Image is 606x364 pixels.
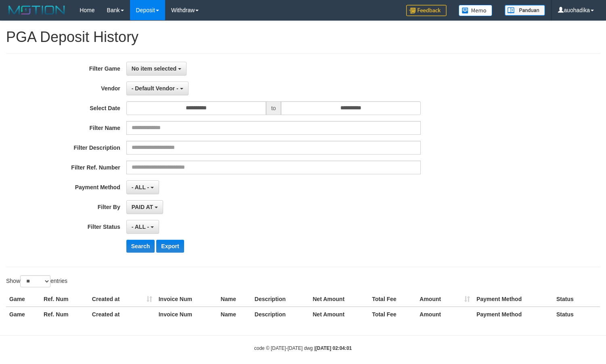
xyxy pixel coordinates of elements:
[252,307,310,322] th: Description
[473,307,553,322] th: Payment Method
[132,204,153,210] span: PAID AT
[132,65,176,72] span: No item selected
[309,292,369,307] th: Net Amount
[6,307,40,322] th: Game
[6,292,40,307] th: Game
[6,275,67,287] label: Show entries
[6,4,67,16] img: MOTION_logo.png
[505,5,545,16] img: panduan.png
[416,307,473,322] th: Amount
[459,5,493,16] img: Button%20Memo.svg
[155,307,218,322] th: Invoice Num
[126,240,155,253] button: Search
[40,292,89,307] th: Ref. Num
[126,200,163,214] button: PAID AT
[89,292,155,307] th: Created at
[252,292,310,307] th: Description
[132,184,149,190] span: - ALL -
[553,307,600,322] th: Status
[132,85,178,92] span: - Default Vendor -
[89,307,155,322] th: Created at
[126,220,159,234] button: - ALL -
[156,240,184,253] button: Export
[20,275,50,287] select: Showentries
[40,307,89,322] th: Ref. Num
[309,307,369,322] th: Net Amount
[126,82,189,95] button: - Default Vendor -
[218,307,252,322] th: Name
[416,292,473,307] th: Amount
[132,224,149,230] span: - ALL -
[369,292,416,307] th: Total Fee
[315,345,352,351] strong: [DATE] 02:04:01
[6,29,600,45] h1: PGA Deposit History
[254,345,352,351] small: code © [DATE]-[DATE] dwg |
[218,292,252,307] th: Name
[369,307,416,322] th: Total Fee
[155,292,218,307] th: Invoice Num
[126,62,187,75] button: No item selected
[473,292,553,307] th: Payment Method
[553,292,600,307] th: Status
[126,180,159,194] button: - ALL -
[406,5,447,16] img: Feedback.jpg
[266,101,281,115] span: to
